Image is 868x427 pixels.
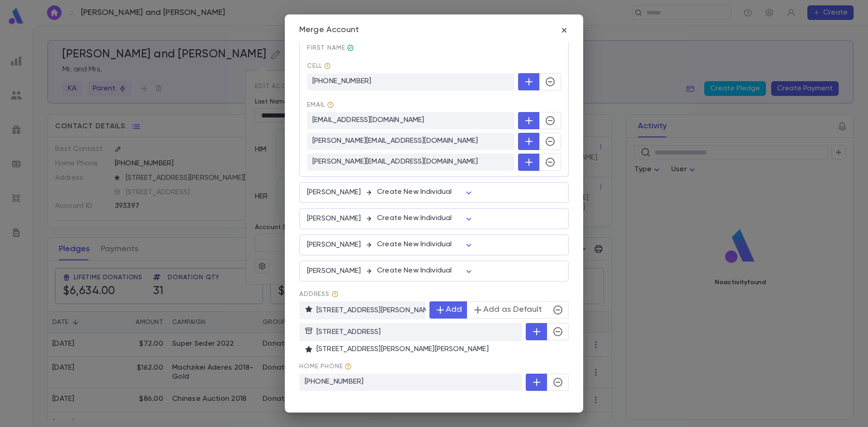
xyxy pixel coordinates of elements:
[429,301,467,319] button: Add
[377,236,474,253] div: Create New Individual
[307,44,561,52] span: First Name
[299,374,522,391] p: [PHONE_NUMBER]
[299,301,426,319] p: [STREET_ADDRESS][PERSON_NAME][PERSON_NAME]
[299,291,569,298] span: Address
[377,210,474,227] div: Create New Individual
[347,44,354,52] div: Brachi
[299,363,569,370] span: home Phone
[307,62,561,70] span: Cell
[307,154,514,171] p: [PERSON_NAME][EMAIL_ADDRESS][DOMAIN_NAME]
[307,101,561,108] span: Email
[307,73,514,90] p: [PHONE_NUMBER]
[299,323,522,341] p: [STREET_ADDRESS]
[307,214,561,223] div: [PERSON_NAME]
[377,262,474,280] div: Create New Individual
[307,133,514,150] p: [PERSON_NAME][EMAIL_ADDRESS][DOMAIN_NAME]
[467,301,547,319] button: Add as Default
[307,267,561,276] div: [PERSON_NAME]
[307,240,561,249] div: [PERSON_NAME]
[307,112,514,129] p: [EMAIL_ADDRESS][DOMAIN_NAME]
[305,345,569,354] p: [STREET_ADDRESS][PERSON_NAME][PERSON_NAME]
[377,183,474,201] div: Create New Individual
[299,25,359,35] div: Merge Account
[307,188,561,197] div: [PERSON_NAME]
